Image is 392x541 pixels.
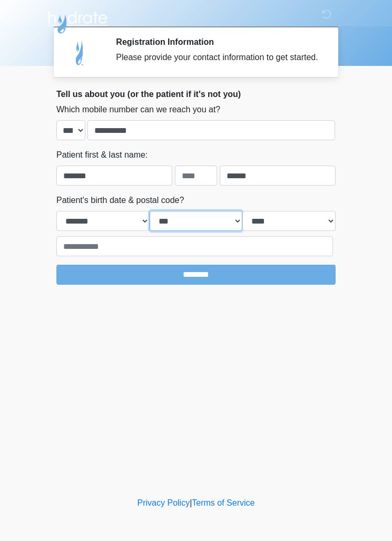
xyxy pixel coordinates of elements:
[46,8,109,34] img: Hydrate IV Bar - Scottsdale Logo
[56,194,184,207] label: Patient's birth date & postal code?
[56,89,336,99] h2: Tell us about you (or the patient if it's not you)
[56,103,220,116] label: Which mobile number can we reach you at?
[64,37,96,69] img: Agent Avatar
[192,498,254,507] a: Terms of Service
[56,149,148,161] label: Patient first & last name:
[190,498,192,507] a: |
[116,51,320,64] div: Please provide your contact information to get started.
[138,498,190,507] a: Privacy Policy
